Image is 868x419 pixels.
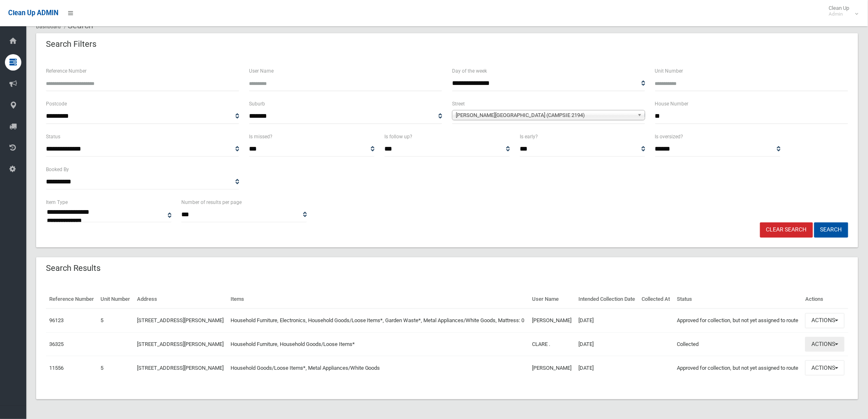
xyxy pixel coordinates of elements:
label: House Number [655,99,689,108]
th: Address [134,290,227,309]
label: Unit Number [655,66,683,76]
button: Actions [805,360,845,375]
td: [PERSON_NAME] [529,356,575,380]
label: Status [46,132,60,141]
label: Is oversized? [655,132,683,141]
td: [DATE] [575,309,639,332]
button: Actions [805,337,845,352]
td: Approved for collection, but not yet assigned to route [674,309,802,332]
a: Clear Search [760,222,813,238]
th: Items [227,290,529,309]
span: Clean Up ADMIN [8,9,58,17]
button: Search [814,222,848,238]
a: [STREET_ADDRESS][PERSON_NAME] [137,341,224,347]
label: Suburb [249,99,265,108]
label: Postcode [46,99,67,108]
th: Actions [802,290,848,309]
td: [DATE] [575,332,639,356]
td: [PERSON_NAME] [529,309,575,332]
label: Booked By [46,165,69,174]
th: User Name [529,290,575,309]
label: Reference Number [46,66,87,76]
a: [STREET_ADDRESS][PERSON_NAME] [137,365,224,371]
button: Actions [805,313,845,328]
th: Collected At [639,290,674,309]
header: Search Filters [36,36,106,52]
td: 5 [98,309,134,332]
th: Intended Collection Date [575,290,639,309]
label: Is early? [520,132,538,141]
td: Household Furniture, Electronics, Household Goods/Loose Items*, Garden Waste*, Metal Appliances/W... [227,309,529,332]
a: Dashboard [36,24,61,30]
td: Approved for collection, but not yet assigned to route [674,356,802,380]
a: 96123 [49,317,64,323]
td: CLARE . [529,332,575,356]
a: 11556 [49,365,64,371]
small: Admin [829,11,850,17]
th: Unit Number [98,290,134,309]
span: [PERSON_NAME][GEOGRAPHIC_DATA] (CAMPSIE 2194) [456,110,634,120]
span: Clean Up [825,5,858,17]
td: [DATE] [575,356,639,380]
label: Is follow up? [384,132,412,141]
td: Collected [674,332,802,356]
a: 36325 [49,341,64,347]
a: [STREET_ADDRESS][PERSON_NAME] [137,317,224,323]
td: Household Goods/Loose Items*, Metal Appliances/White Goods [227,356,529,380]
header: Search Results [36,260,110,276]
td: 5 [98,356,134,380]
th: Status [674,290,802,309]
label: Street [452,99,465,108]
td: Household Furniture, Household Goods/Loose Items* [227,332,529,356]
label: Number of results per page [181,198,242,207]
label: Is missed? [249,132,272,141]
label: Item Type [46,198,68,207]
label: Day of the week [452,66,487,76]
label: User Name [249,66,274,76]
th: Reference Number [46,290,98,309]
